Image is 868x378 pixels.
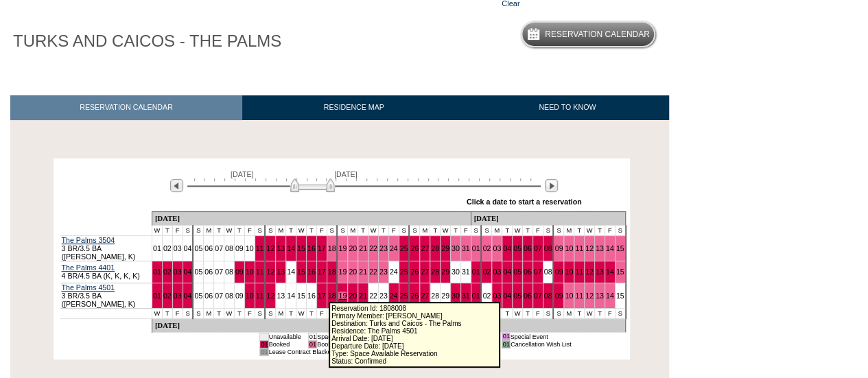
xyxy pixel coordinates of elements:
a: 09 [235,292,244,300]
a: 28 [431,268,439,276]
td: 01 [308,340,316,348]
a: 21 [359,292,367,300]
td: S [553,225,563,235]
td: S [409,225,419,235]
a: 11 [256,268,264,276]
a: 11 [575,244,583,252]
td: T [594,225,605,235]
td: S [327,225,337,235]
a: 04 [503,268,511,276]
td: T [450,225,460,235]
td: S [183,225,193,235]
a: 14 [606,292,614,300]
a: 09 [235,268,244,276]
a: 26 [410,268,419,276]
td: T [286,225,296,235]
a: 19 [338,244,347,252]
td: F [172,308,183,318]
td: T [574,308,585,318]
td: T [286,308,296,318]
td: T [522,225,532,235]
a: 13 [596,268,604,276]
a: 18 [328,292,336,300]
a: 07 [215,244,223,252]
a: 15 [616,268,624,276]
a: 12 [585,292,594,300]
td: M [276,308,286,318]
a: 11 [256,292,264,300]
a: 10 [565,268,573,276]
a: 21 [359,268,367,276]
td: M [204,308,214,318]
td: M [348,225,358,235]
td: M [564,225,574,235]
a: 09 [554,244,563,252]
a: 19 [338,268,347,276]
td: T [502,308,513,318]
a: 06 [524,244,532,252]
a: 09 [554,268,563,276]
a: 16 [307,244,316,252]
h5: Reservation Calendar [545,30,650,39]
a: 03 [493,244,501,252]
td: [DATE] [471,211,625,225]
a: 06 [524,292,532,300]
a: 24 [390,292,398,300]
a: 28 [431,292,439,300]
td: T [430,225,441,235]
a: 26 [410,292,419,300]
a: 08 [225,244,233,252]
td: F [605,225,615,235]
td: F [532,308,543,318]
a: 04 [184,268,192,276]
td: M [204,225,214,235]
a: 05 [194,268,202,276]
a: 27 [421,292,429,300]
a: 06 [204,268,213,276]
td: [DATE] [152,211,471,225]
a: 14 [287,292,295,300]
span: [DATE] [231,170,254,178]
a: 04 [503,292,511,300]
a: 15 [297,292,305,300]
a: 07 [534,268,542,276]
td: W [585,225,595,235]
a: 25 [400,244,408,252]
td: S [255,308,265,318]
td: W [513,308,523,318]
td: S [265,225,275,235]
a: 07 [534,292,542,300]
a: 01 [472,244,480,252]
td: S [399,225,409,235]
img: Next [545,179,558,192]
a: 29 [441,292,449,300]
a: 17 [318,244,326,252]
td: T [378,225,388,235]
a: 02 [163,268,172,276]
td: 01 [308,333,316,340]
a: RESIDENCE MAP [242,95,466,119]
td: S [193,308,203,318]
a: 17 [318,292,326,300]
a: 08 [544,292,552,300]
a: 09 [235,244,244,252]
a: The Palms 4401 [62,263,115,272]
a: 04 [503,244,511,252]
a: 27 [421,244,429,252]
td: W [224,225,234,235]
a: 08 [544,268,552,276]
td: M [492,225,502,235]
a: 04 [184,292,192,300]
a: 03 [174,292,182,300]
td: 01 [260,348,268,355]
a: 26 [410,244,419,252]
a: 12 [585,268,594,276]
a: 22 [369,244,377,252]
td: 4 BR/4.5 BA (K, K, K, K) [60,261,152,283]
td: T [214,225,224,235]
a: 05 [194,244,202,252]
td: S [193,225,203,235]
td: T [306,225,316,235]
td: F [532,225,543,235]
a: 06 [204,292,213,300]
